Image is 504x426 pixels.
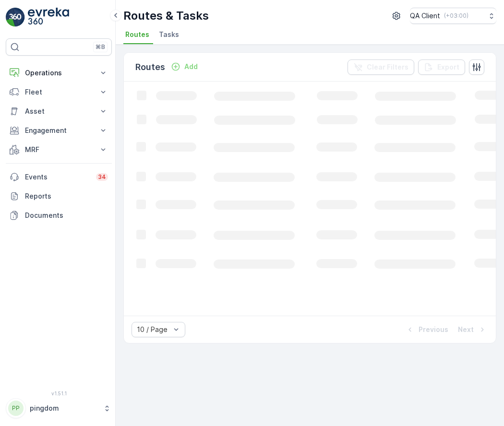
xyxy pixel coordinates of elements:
span: Tasks [159,30,179,39]
span: Routes [125,30,149,39]
button: Previous [404,324,449,335]
p: Next [458,325,474,334]
span: v 1.51.1 [6,390,112,396]
p: Fleet [25,87,93,97]
button: Fleet [6,83,112,102]
img: logo [6,8,25,27]
p: Clear Filters [367,62,408,72]
button: Engagement [6,121,112,140]
div: PP [8,401,24,416]
a: Reports [6,187,112,206]
p: Documents [25,211,108,220]
p: Routes [135,60,165,74]
p: pingdom [30,403,98,413]
p: Operations [25,68,93,78]
button: Asset [6,102,112,121]
button: Operations [6,63,112,83]
button: QA Client(+03:00) [410,8,496,24]
p: ⌘B [96,43,105,51]
button: Add [167,61,202,72]
button: PPpingdom [6,398,112,418]
a: Documents [6,206,112,225]
img: logo_light-DOdMpM7g.png [28,8,69,27]
p: Routes & Tasks [123,8,209,24]
p: ( +03:00 ) [444,12,468,20]
p: Events [25,172,90,182]
p: Asset [25,106,93,116]
p: MRF [25,145,93,154]
a: Events34 [6,167,112,187]
p: 34 [98,173,106,181]
button: Clear Filters [348,59,414,75]
p: Reports [25,191,108,201]
p: Export [437,62,459,72]
p: Add [184,62,198,71]
button: MRF [6,140,112,159]
p: Engagement [25,126,93,135]
p: Previous [419,325,448,334]
button: Export [418,59,465,75]
p: QA Client [410,11,440,21]
button: Next [457,324,488,335]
